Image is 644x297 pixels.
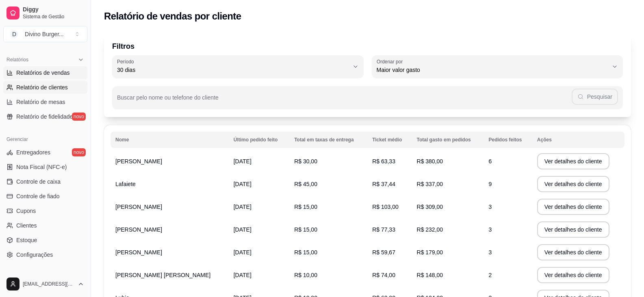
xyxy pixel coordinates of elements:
[16,192,60,200] span: Controle de fiado
[488,249,492,256] span: 3
[3,95,87,108] a: Relatório de mesas
[294,181,317,187] span: R$ 45,00
[412,132,484,148] th: Total gasto em pedidos
[16,221,37,230] span: Clientes
[16,207,36,215] span: Cupons
[3,219,87,232] a: Clientes
[3,190,87,203] a: Controle de fiado
[488,226,492,233] span: 3
[3,110,87,123] a: Relatório de fidelidadenovo
[115,204,162,210] span: [PERSON_NAME]
[294,226,317,233] span: R$ 15,00
[3,274,87,294] button: [EMAIL_ADDRESS][DOMAIN_NAME]
[234,204,252,210] span: [DATE]
[115,158,162,165] span: [PERSON_NAME]
[16,163,67,171] span: Nota Fiscal (NFC-e)
[3,146,87,159] a: Entregadoresnovo
[234,249,252,256] span: [DATE]
[111,132,229,148] th: Nome
[377,58,405,65] label: Ordenar por
[7,56,28,63] span: Relatórios
[115,226,162,233] span: [PERSON_NAME]
[117,97,572,105] input: Buscar pelo nome ou telefone do cliente
[537,199,609,215] button: Ver detalhes do cliente
[16,178,61,186] span: Controle de caixa
[367,132,412,148] th: Ticket médio
[16,69,70,77] span: Relatórios de vendas
[112,41,623,52] p: Filtros
[289,132,367,148] th: Total em taxas de entrega
[372,249,395,256] span: R$ 59,67
[372,181,395,187] span: R$ 37,44
[112,55,364,78] button: Período30 dias
[417,204,443,210] span: R$ 309,00
[23,13,84,20] span: Sistema de Gestão
[234,181,252,187] span: [DATE]
[234,272,252,278] span: [DATE]
[294,249,317,256] span: R$ 15,00
[294,158,317,165] span: R$ 30,00
[104,10,241,23] h2: Relatório de vendas por cliente
[16,251,53,259] span: Configurações
[115,249,162,256] span: [PERSON_NAME]
[488,272,492,278] span: 2
[417,249,443,256] span: R$ 179,00
[537,244,609,260] button: Ver detalhes do cliente
[3,175,87,188] a: Controle de caixa
[484,132,532,148] th: Pedidos feitos
[532,132,624,148] th: Ações
[3,26,87,42] button: Select a team
[537,221,609,238] button: Ver detalhes do cliente
[372,158,395,165] span: R$ 63,33
[16,98,65,106] span: Relatório de mesas
[488,181,492,187] span: 9
[537,153,609,169] button: Ver detalhes do cliente
[417,181,443,187] span: R$ 337,00
[234,226,252,233] span: [DATE]
[115,181,136,187] span: Lafaiete
[234,158,252,165] span: [DATE]
[372,272,395,278] span: R$ 74,00
[3,3,87,23] a: DiggySistema de Gestão
[3,81,87,94] a: Relatório de clientes
[3,234,87,247] a: Estoque
[372,226,395,233] span: R$ 77,33
[372,55,623,78] button: Ordenar porMaior valor gasto
[16,113,73,121] span: Relatório de fidelidade
[294,272,317,278] span: R$ 10,00
[10,30,18,38] span: D
[417,158,443,165] span: R$ 380,00
[23,281,74,287] span: [EMAIL_ADDRESS][DOMAIN_NAME]
[417,272,443,278] span: R$ 148,00
[537,267,609,283] button: Ver detalhes do cliente
[488,204,492,210] span: 3
[417,226,443,233] span: R$ 232,00
[537,176,609,192] button: Ver detalhes do cliente
[3,66,87,79] a: Relatórios de vendas
[16,236,37,244] span: Estoque
[23,6,84,13] span: Diggy
[16,83,68,91] span: Relatório de clientes
[16,148,50,156] span: Entregadores
[372,204,399,210] span: R$ 103,00
[229,132,289,148] th: Último pedido feito
[294,204,317,210] span: R$ 15,00
[25,30,64,38] div: Divino Burger ...
[3,204,87,217] a: Cupons
[115,272,210,278] span: [PERSON_NAME] [PERSON_NAME]
[377,66,609,74] span: Maior valor gasto
[117,58,137,65] label: Período
[3,160,87,173] a: Nota Fiscal (NFC-e)
[3,248,87,261] a: Configurações
[117,66,349,74] span: 30 dias
[3,133,87,146] div: Gerenciar
[488,158,492,165] span: 6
